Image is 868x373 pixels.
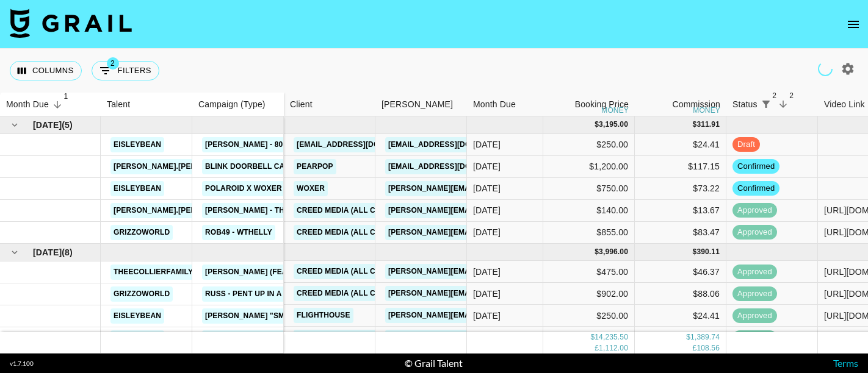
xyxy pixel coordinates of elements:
a: Terms [833,357,858,369]
div: [PERSON_NAME] [382,93,453,116]
div: $ [590,332,595,343]
a: [PERSON_NAME] - The Twist (65th Anniversary) [202,203,399,218]
div: 108.56 [696,343,720,353]
div: Sep '25 [473,204,501,216]
a: Russ - Pent Up in a Penthouse [202,286,333,302]
div: Status [726,93,818,116]
span: Refreshing users, talent, clients, campaigns... [818,62,833,76]
div: Month Due [467,93,543,116]
a: [PERSON_NAME] (feat. [PERSON_NAME]) - [GEOGRAPHIC_DATA] [202,265,450,280]
button: Show filters [758,96,775,113]
a: Creed Media (All Campaigns) [294,203,421,218]
span: ( 8 ) [62,246,73,258]
a: eisleybean [110,330,164,346]
a: Creed Media (All Campaigns) [294,225,421,240]
a: [PERSON_NAME][EMAIL_ADDRESS][DOMAIN_NAME] [385,181,584,196]
a: [PERSON_NAME][EMAIL_ADDRESS][DOMAIN_NAME] [385,264,584,279]
a: [PERSON_NAME].[PERSON_NAME] [110,203,244,218]
div: $88.06 [635,283,726,305]
div: money [693,107,720,114]
a: [EMAIL_ADDRESS][DOMAIN_NAME] [385,159,522,174]
div: Status [732,93,758,116]
div: 390.11 [696,247,720,257]
div: Aug '25 [473,332,501,344]
div: £ [595,343,599,353]
a: eisleybean [110,137,164,152]
a: Flighthouse [294,308,353,323]
div: $ [595,119,599,130]
button: Select columns [10,61,82,80]
div: $73.22 [635,178,726,200]
button: Show filters [92,61,159,80]
div: $13.67 [635,200,726,222]
div: Month Due [473,93,516,116]
span: draft [732,139,760,151]
span: 1 [60,90,72,102]
div: Booker [375,93,467,116]
div: $902.00 [543,283,635,305]
span: 2 [107,57,119,69]
a: Polaroid X Woxer Campaign [202,181,327,196]
div: $855.00 [543,222,635,244]
span: approved [732,205,777,216]
div: Campaign (Type) [198,93,266,116]
button: open drawer [841,12,866,37]
div: $23.14 [635,327,726,349]
div: 14,235.50 [595,332,628,343]
a: [PERSON_NAME][EMAIL_ADDRESS][DOMAIN_NAME] [385,203,584,218]
div: Aug '25 [473,266,501,278]
span: approved [732,288,777,300]
a: grizzoworld [110,286,173,302]
div: 1,112.00 [599,343,628,353]
div: $750.00 [543,178,635,200]
span: [DATE] [33,119,62,131]
div: Video Link [824,93,865,116]
div: $ [693,247,697,257]
div: $24.41 [635,305,726,327]
a: eisleybean [110,308,164,324]
div: Booking Price [575,93,629,116]
div: Sep '25 [473,226,501,238]
a: Blink Doorbell Campaign [202,159,317,174]
div: Talent [107,93,130,116]
span: approved [732,266,777,278]
div: Aug '25 [473,288,501,300]
img: Grail Talent [10,9,132,38]
a: Pearpop [294,159,336,174]
div: 2 active filters [758,96,775,113]
a: theecollierfamily [110,265,196,280]
div: Sep '25 [473,182,501,194]
div: $250.00 [543,305,635,327]
div: Commission [672,93,720,116]
span: approved [732,227,777,238]
a: [PERSON_NAME][EMAIL_ADDRESS][PERSON_NAME][DOMAIN_NAME] [385,308,647,323]
div: $250.00 [543,134,635,156]
button: Sort [49,96,66,113]
a: Woxer [294,181,328,196]
a: Creed Media (All Campaigns) [294,264,421,279]
a: [PERSON_NAME][EMAIL_ADDRESS][DOMAIN_NAME] [385,286,584,301]
span: ( 5 ) [62,119,73,131]
a: eisleybean [110,181,164,196]
div: 3,195.00 [599,119,628,130]
div: 3,996.00 [599,247,628,257]
button: hide children [6,244,23,261]
a: [EMAIL_ADDRESS][DOMAIN_NAME] [294,137,430,152]
div: Aug '25 [473,310,501,322]
div: 311.91 [696,119,720,130]
a: ROB49 - WTHELLY [202,225,275,240]
div: $1,200.00 [543,156,635,178]
div: £ [693,343,697,353]
div: $237.00 [543,327,635,349]
a: Creed Media (All Campaigns) [294,286,421,301]
div: v 1.7.100 [10,360,34,368]
a: grizzoworld [110,225,173,240]
span: 2 [769,90,781,102]
a: [PERSON_NAME].[PERSON_NAME] [110,159,244,174]
a: Creed Media (All Campaigns) [294,330,421,345]
a: [PERSON_NAME][EMAIL_ADDRESS][DOMAIN_NAME] [385,225,584,240]
a: Almost [DATE] - Enjoy the Ride [202,330,336,346]
div: Month Due [6,93,49,116]
div: 1,389.74 [690,332,720,343]
div: Talent [101,93,192,116]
